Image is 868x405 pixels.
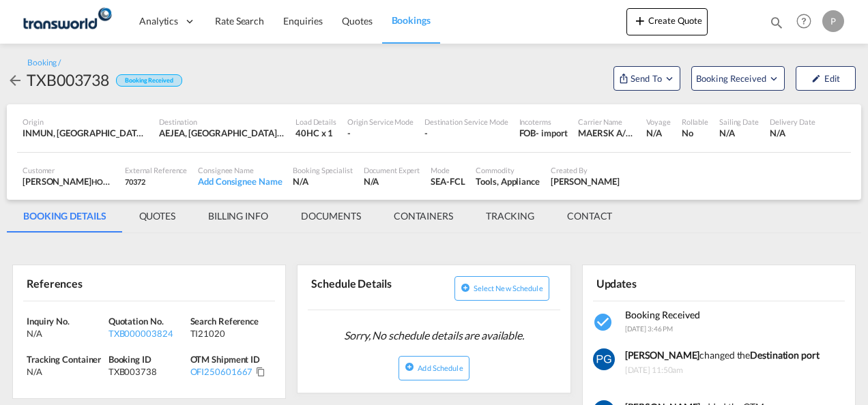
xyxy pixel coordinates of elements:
[696,72,768,85] span: Booking Received
[7,200,628,232] md-pagination-wrapper: Use the left and right arrow keys to navigate between tabs
[613,66,680,91] button: Open demo menu
[7,200,123,232] md-tab-item: BOOKING DETAILS
[283,15,323,27] span: Enquiries
[23,165,114,175] div: Customer
[347,127,414,139] div: -
[27,69,109,91] div: TXB003738
[519,117,568,127] div: Incoterms
[454,276,549,301] button: icon-plus-circleSelect new schedule
[139,14,178,28] span: Analytics
[190,354,261,365] span: OTM Shipment ID
[123,200,192,232] md-tab-item: QUOTES
[108,365,187,378] div: TXB003738
[469,200,551,232] md-tab-item: TRACKING
[91,176,183,187] span: HOMES R US TRADING LLC
[364,175,420,187] div: N/A
[822,10,844,32] div: P
[551,200,628,232] md-tab-item: CONTACT
[190,327,269,340] div: TI21020
[23,175,114,187] div: [PERSON_NAME]
[625,325,674,333] span: [DATE] 3:46 PM
[399,356,469,380] button: icon-plus-circleAdd Schedule
[431,175,465,187] div: SEA-FCL
[7,72,23,89] md-icon: icon-arrow-left
[629,72,663,85] span: Send To
[108,354,151,365] span: Booking ID
[347,117,414,127] div: Origin Service Mode
[682,127,708,139] div: No
[125,177,145,186] span: 70372
[792,10,815,33] span: Help
[632,12,648,29] md-icon: icon-plus 400-fg
[116,74,182,87] div: Booking Received
[20,6,113,37] img: f753ae806dec11f0841701cdfdf085c0.png
[215,15,264,27] span: Rate Search
[593,348,615,370] img: vm11kgAAAAZJREFUAwCWHwimzl+9jgAAAABJRU5ErkJggg==
[593,271,717,295] div: Updates
[364,165,420,175] div: Document Expert
[27,354,101,365] span: Tracking Container
[770,127,815,139] div: N/A
[551,165,620,175] div: Created By
[125,165,187,175] div: External Reference
[625,309,700,320] span: Booking Received
[293,165,352,175] div: Booking Specialist
[551,175,620,187] div: Pradhesh Gautham
[750,349,819,361] b: Destination port
[461,283,470,292] md-icon: icon-plus-circle
[7,69,27,91] div: icon-arrow-left
[424,117,508,127] div: Destination Service Mode
[536,127,567,139] div: - import
[256,367,265,376] md-icon: Click to Copy
[198,165,282,175] div: Consignee Name
[625,361,820,376] span: [DATE] 11:50am
[23,117,148,127] div: Origin
[342,15,372,27] span: Quotes
[108,316,164,327] span: Quotation No.
[377,200,469,232] md-tab-item: CONTAINERS
[626,8,708,35] button: icon-plus 400-fgCreate Quote
[431,165,465,175] div: Mode
[719,127,759,139] div: N/A
[769,15,784,35] div: icon-magnify
[192,200,285,232] md-tab-item: BILLING INFO
[27,57,61,69] div: Booking /
[159,117,285,127] div: Destination
[159,127,285,139] div: AEJEA, Jebel Ali, United Arab Emirates, Middle East, Middle East
[198,175,282,187] div: Add Consignee Name
[405,362,414,372] md-icon: icon-plus-circle
[418,363,463,372] span: Add Schedule
[27,365,105,378] div: N/A
[23,127,148,139] div: INMUN, Mundra, India, Indian Subcontinent, Asia Pacific
[770,117,815,127] div: Delivery Date
[190,316,259,327] span: Search Reference
[578,117,635,127] div: Carrier Name
[293,175,352,187] div: N/A
[474,284,543,292] span: Select new schedule
[338,322,530,348] span: Sorry, No schedule details are available.
[108,327,187,340] div: TXB000003824
[578,127,635,139] div: MAERSK A/S / TDWC-DUBAI
[719,117,759,127] div: Sailing Date
[646,127,670,139] div: N/A
[295,127,336,139] div: 40HC x 1
[769,15,784,30] md-icon: icon-magnify
[27,327,105,340] div: N/A
[625,349,700,361] b: [PERSON_NAME]
[792,10,822,34] div: Help
[392,14,431,26] span: Bookings
[593,312,615,333] md-icon: icon-checkbox-marked-circle
[308,271,431,304] div: Schedule Details
[23,271,147,295] div: References
[424,127,508,139] div: -
[285,200,377,232] md-tab-item: DOCUMENTS
[476,165,539,175] div: Commodity
[682,117,708,127] div: Rollable
[625,348,820,362] div: changed the
[519,127,536,139] div: FOB
[646,117,670,127] div: Voyage
[27,316,70,327] span: Inquiry No.
[811,74,821,83] md-icon: icon-pencil
[476,175,539,187] div: Tools, Appliance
